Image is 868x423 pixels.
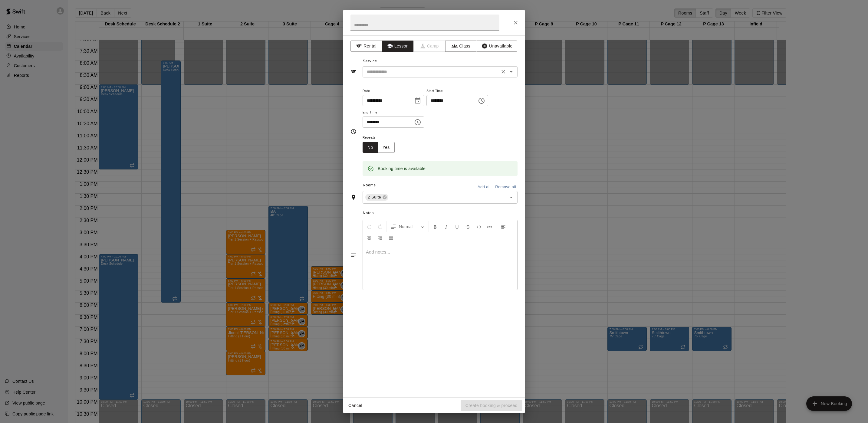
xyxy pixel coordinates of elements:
svg: Timing [350,129,357,135]
span: Date [363,87,424,95]
span: 2 Suite [365,194,383,200]
span: Notes [363,208,518,218]
svg: Notes [350,252,357,258]
button: No [363,142,378,153]
span: Repeats [363,134,399,142]
button: Cancel [346,400,365,411]
span: Rooms [363,183,376,187]
button: Format Bold [430,221,440,232]
button: Center Align [364,232,374,243]
div: 2 Suite [365,194,388,201]
button: Rental [350,41,382,52]
button: Format Italics [441,221,451,232]
button: Open [507,67,515,76]
button: Format Strikethrough [463,221,473,232]
span: Service [363,59,377,63]
button: Unavailable [477,41,517,52]
span: Start Time [426,87,488,95]
button: Undo [364,221,374,232]
button: Justify Align [386,232,396,243]
button: Open [507,193,515,202]
button: Yes [378,142,395,153]
button: Add all [474,182,494,192]
button: Format Underline [452,221,462,232]
button: Close [510,17,521,28]
span: End Time [363,109,424,117]
button: Insert Link [485,221,495,232]
button: Formatting Options [388,221,427,232]
button: Redo [375,221,385,232]
span: Normal [399,224,420,230]
div: outlined button group [363,142,395,153]
button: Class [445,41,477,52]
button: Clear [499,67,508,76]
svg: Rooms [350,194,357,200]
span: Camps can only be created in the Services page [414,41,446,52]
div: Booking time is available [378,163,426,174]
button: Left Align [498,221,508,232]
button: Lesson [382,41,414,52]
button: Choose time, selected time is 2:00 PM [475,95,488,107]
button: Right Align [375,232,385,243]
button: Remove all [494,182,518,192]
button: Insert Code [474,221,484,232]
svg: Service [350,69,357,75]
button: Choose time, selected time is 3:00 PM [412,116,424,128]
button: Choose date, selected date is Sep 19, 2025 [412,95,424,107]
